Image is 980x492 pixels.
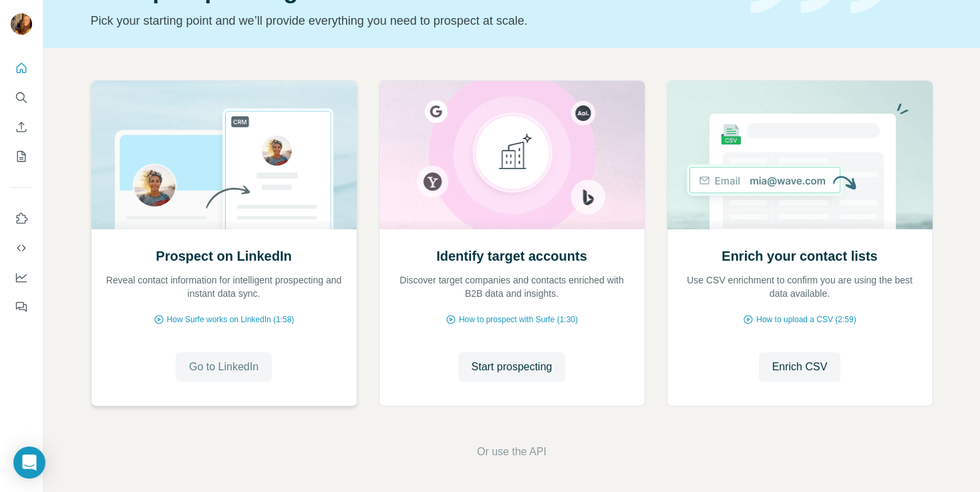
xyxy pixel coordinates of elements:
[11,13,32,35] img: Avatar
[13,447,45,479] div: Open Intercom Messenger
[458,352,566,382] button: Start prospecting
[721,247,877,265] h2: Enrich your contact lists
[91,11,735,30] p: Pick your starting point and we’ll provide everything you need to prospect at scale.
[459,314,578,326] span: How to prospect with Surfe (1:30)
[772,359,828,375] span: Enrich CSV
[379,81,645,229] img: Identify target accounts
[11,115,32,139] button: Enrich CSV
[156,247,291,265] h2: Prospect on LinkedIn
[105,273,343,300] p: Reveal contact information for intelligent prospecting and instant data sync.
[436,247,587,265] h2: Identify target accounts
[11,207,32,231] button: Use Surfe on LinkedIn
[667,81,933,229] img: Enrich your contact lists
[681,273,919,300] p: Use CSV enrichment to confirm you are using the best data available.
[472,359,552,375] span: Start prospecting
[167,314,295,326] span: How Surfe works on LinkedIn (1:58)
[477,444,546,460] button: Or use the API
[11,56,32,80] button: Quick start
[11,86,32,110] button: Search
[11,236,32,260] button: Use Surfe API
[11,144,32,168] button: My lists
[11,295,32,319] button: Feedback
[756,314,856,326] span: How to upload a CSV (2:59)
[189,359,259,375] span: Go to LinkedIn
[759,352,841,382] button: Enrich CSV
[176,352,272,382] button: Go to LinkedIn
[91,81,357,229] img: Prospect on LinkedIn
[393,273,631,300] p: Discover target companies and contacts enriched with B2B data and insights.
[11,265,32,289] button: Dashboard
